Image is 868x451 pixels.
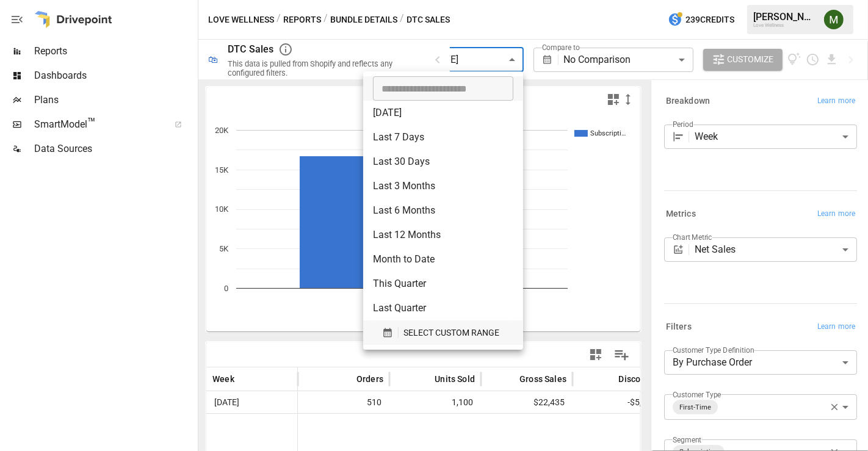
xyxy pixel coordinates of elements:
[363,125,523,150] li: Last 7 Days
[363,272,523,296] li: This Quarter
[363,150,523,174] li: Last 30 Days
[363,296,523,320] li: Last Quarter
[363,174,523,198] li: Last 3 Months
[403,325,499,341] span: SELECT CUSTOM RANGE
[363,247,523,272] li: Month to Date
[363,198,523,223] li: Last 6 Months
[363,101,523,125] li: [DATE]
[373,320,513,345] button: SELECT CUSTOM RANGE
[363,223,523,247] li: Last 12 Months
